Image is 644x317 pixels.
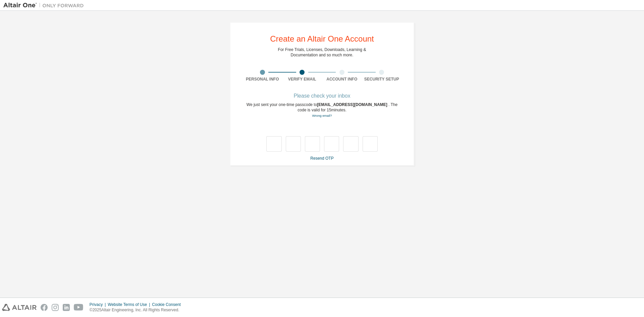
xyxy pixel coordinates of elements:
[2,304,37,311] img: altair_logo.svg
[41,304,48,311] img: facebook.svg
[282,76,322,82] div: Verify Email
[52,304,59,311] img: instagram.svg
[317,102,388,107] span: [EMAIL_ADDRESS][DOMAIN_NAME]
[243,76,282,82] div: Personal Info
[322,76,362,82] div: Account Info
[243,94,401,98] div: Please check your inbox
[63,304,70,311] img: linkedin.svg
[243,102,401,118] div: We just sent your one-time passcode to . The code is valid for 15 minutes.
[3,2,87,9] img: Altair One
[74,304,84,311] img: youtube.svg
[90,307,185,313] p: © 2025 Altair Engineering, Inc. All Rights Reserved.
[278,47,366,58] div: For Free Trials, Licenses, Downloads, Learning & Documentation and so much more.
[90,302,108,307] div: Privacy
[312,114,332,117] a: Go back to the registration form
[270,35,374,43] div: Create an Altair One Account
[152,302,184,307] div: Cookie Consent
[362,76,402,82] div: Security Setup
[310,156,333,161] a: Resend OTP
[108,302,152,307] div: Website Terms of Use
